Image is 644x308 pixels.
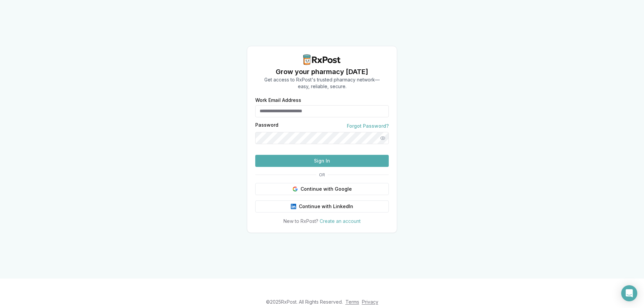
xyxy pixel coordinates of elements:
a: Forgot Password? [347,123,389,129]
a: Privacy [362,299,378,305]
button: Continue with LinkedIn [255,200,389,212]
a: Create an account [320,218,361,224]
img: Google [292,186,298,192]
label: Password [255,123,278,129]
img: RxPost Logo [301,54,343,65]
button: Sign In [255,155,389,167]
span: New to RxPost? [283,218,318,224]
h1: Grow your pharmacy [DATE] [264,67,380,76]
label: Work Email Address [255,98,389,103]
button: Show password [377,132,389,144]
div: Open Intercom Messenger [621,285,637,301]
p: Get access to RxPost's trusted pharmacy network— easy, reliable, secure. [264,76,380,90]
a: Terms [345,299,359,305]
img: LinkedIn [291,204,296,209]
button: Continue with Google [255,183,389,195]
span: OR [316,172,328,178]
